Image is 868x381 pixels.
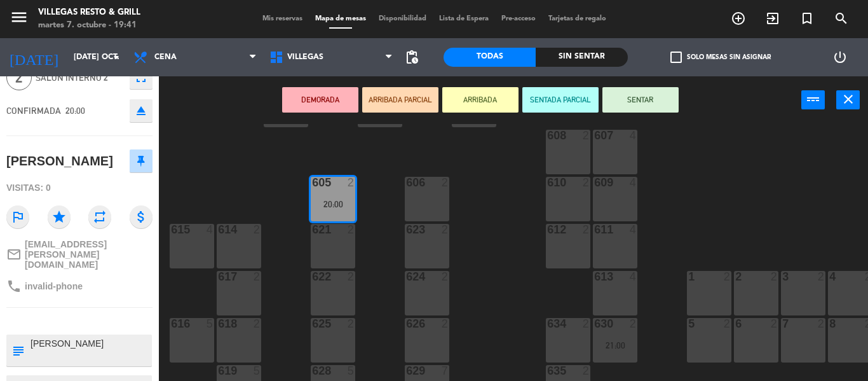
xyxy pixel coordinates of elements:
[256,15,309,22] span: Mis reservas
[133,103,149,118] i: eject
[48,205,71,228] i: star
[312,177,313,188] div: 605
[218,318,219,329] div: 618
[594,318,595,329] div: 630
[254,271,261,282] div: 2
[765,11,780,26] i: exit_to_app
[688,271,689,282] div: 1
[442,87,519,113] button: ARRIBADA
[6,279,22,294] i: phone
[829,271,830,282] div: 4
[832,50,848,65] i: power_settings_new
[406,224,407,235] div: 623
[207,318,214,329] div: 5
[362,87,438,113] button: ARRIBADA PARCIAL
[404,50,419,65] span: pending_actions
[583,130,590,141] div: 2
[254,318,261,329] div: 2
[109,50,124,65] i: arrow_drop_down
[171,318,172,329] div: 616
[442,224,449,235] div: 2
[547,365,548,377] div: 635
[583,365,590,377] div: 2
[442,365,449,377] div: 7
[154,53,177,62] span: Cena
[282,87,358,113] button: DEMORADA
[11,343,25,357] i: subject
[88,205,111,228] i: repeat
[130,99,153,122] button: eject
[171,224,172,235] div: 615
[372,15,433,22] span: Disponibilidad
[218,271,219,282] div: 617
[735,318,736,329] div: 6
[834,11,849,26] i: search
[406,271,407,282] div: 624
[25,281,83,291] span: invalid-phone
[254,224,261,235] div: 2
[309,15,372,22] span: Mapa de mesas
[312,271,313,282] div: 622
[312,318,313,329] div: 625
[670,52,682,63] span: check_box_outline_blank
[25,239,153,270] span: [EMAIL_ADDRESS][PERSON_NAME][DOMAIN_NAME]
[829,318,830,329] div: 8
[782,271,783,282] div: 3
[630,130,637,141] div: 4
[630,177,637,188] div: 4
[442,318,449,329] div: 2
[311,200,355,209] div: 20:00
[735,271,736,282] div: 2
[287,53,323,62] span: Villegas
[406,365,407,377] div: 629
[6,151,113,172] div: [PERSON_NAME]
[130,205,153,228] i: attach_money
[348,271,355,282] div: 2
[547,224,548,235] div: 612
[207,224,214,235] div: 4
[10,8,29,31] button: menu
[630,224,637,235] div: 4
[547,318,548,329] div: 634
[130,66,153,89] button: fullscreen
[6,177,153,199] div: Visitas: 0
[312,224,313,235] div: 621
[6,247,22,262] i: mail_outline
[348,365,355,377] div: 5
[536,48,628,67] div: Sin sentar
[312,365,313,377] div: 628
[630,318,637,329] div: 2
[602,87,679,113] button: SENTAR
[348,224,355,235] div: 2
[406,177,407,188] div: 606
[406,318,407,329] div: 626
[782,318,783,329] div: 7
[771,271,778,282] div: 2
[731,11,746,26] i: add_circle_outline
[254,365,261,377] div: 5
[218,365,219,377] div: 619
[442,271,449,282] div: 2
[806,92,821,107] i: power_input
[594,130,595,141] div: 607
[36,71,123,85] span: Salón Interno 2
[724,318,731,329] div: 2
[348,177,355,188] div: 2
[670,52,771,63] label: Solo mesas sin asignar
[547,130,548,141] div: 608
[594,271,595,282] div: 613
[444,48,536,67] div: Todas
[433,15,495,22] span: Lista de Espera
[133,70,149,85] i: fullscreen
[771,318,778,329] div: 2
[583,177,590,188] div: 2
[547,177,548,188] div: 610
[38,19,140,32] div: martes 7. octubre - 19:41
[799,11,815,26] i: turned_in_not
[6,205,29,228] i: outlined_flag
[594,224,595,235] div: 611
[65,106,85,116] span: 20:00
[495,15,542,22] span: Pre-acceso
[442,177,449,188] div: 2
[593,341,637,350] div: 21:00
